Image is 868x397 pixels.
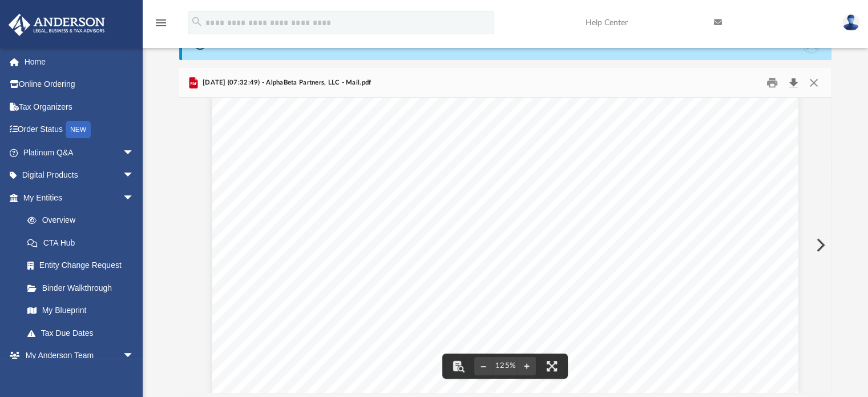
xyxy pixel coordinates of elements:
[474,354,492,379] button: Zoom out
[518,354,536,379] button: Zoom in
[8,118,151,142] a: Order StatusNEW
[807,229,832,261] button: Next File
[200,78,372,88] span: [DATE] (07:32:49) - AlphaBeta Partners, LLC - Mail.pdf
[123,344,146,368] span: arrow_drop_down
[8,141,151,164] a: Platinum Q&Aarrow_drop_down
[179,98,832,392] div: Document Viewer
[761,74,784,91] button: Print
[8,344,146,367] a: My Anderson Teamarrow_drop_down
[154,22,168,30] a: menu
[123,141,146,165] span: arrow_drop_down
[8,50,151,73] a: Home
[191,15,203,28] i: search
[16,254,151,277] a: Entity Change Request
[5,14,108,36] img: Anderson Advisors Platinum Portal
[123,186,146,210] span: arrow_drop_down
[16,322,151,344] a: Tax Due Dates
[154,16,168,30] i: menu
[179,68,832,393] div: Preview
[179,98,832,392] div: File preview
[66,121,91,138] div: NEW
[123,164,146,187] span: arrow_drop_down
[16,299,146,322] a: My Blueprint
[16,209,151,232] a: Overview
[8,164,151,187] a: Digital Productsarrow_drop_down
[539,354,564,379] button: Enter fullscreen
[492,362,518,370] div: Current zoom level
[16,276,151,299] a: Binder Walkthrough
[446,354,471,379] button: Toggle findbar
[8,186,151,209] a: My Entitiesarrow_drop_down
[842,14,859,31] img: User Pic
[8,95,151,118] a: Tax Organizers
[8,73,151,96] a: Online Ordering
[804,74,824,91] button: Close
[16,231,151,254] a: CTA Hub
[784,74,804,91] button: Download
